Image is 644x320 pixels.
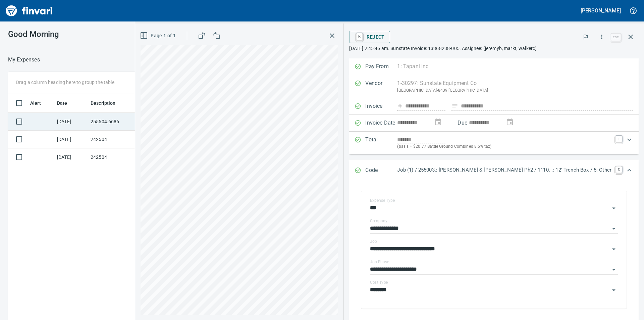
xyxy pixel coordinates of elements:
p: [DATE] 2:45:46 am. Sunstate Invoice: 13368238-005. Assignee: (jeremyb, markt, walkerc) [349,45,639,52]
button: Open [609,224,619,233]
span: Alert [30,99,50,107]
td: 242504 [88,148,148,166]
p: My Expenses [8,56,40,64]
p: Code [365,166,397,175]
span: Alert [30,99,41,107]
a: esc [611,34,621,41]
p: Drag a column heading here to group the table [16,79,114,86]
button: Open [609,265,619,274]
p: (basis + $20.77 Battle Ground Combined 8.6% tax) [397,143,611,150]
td: [DATE] [54,113,88,131]
label: Company [370,219,387,223]
button: Page 1 of 1 [139,30,178,42]
td: 255504.6686 [88,113,148,131]
span: Date [57,99,67,107]
p: Total [365,136,397,150]
td: [DATE] [54,131,88,148]
button: Flag [578,30,593,44]
span: Description [91,99,124,107]
label: Cost Type [370,280,388,284]
button: More [594,30,609,44]
span: Reject [355,31,384,43]
button: RReject [349,31,390,43]
button: Open [609,285,619,295]
h3: Good Morning [8,30,151,39]
nav: breadcrumb [8,56,40,64]
button: [PERSON_NAME] [579,5,623,16]
div: Expand [349,159,639,182]
span: Page 1 of 1 [141,32,176,40]
a: R [356,33,363,40]
button: Open [609,203,619,213]
label: Job Phase [370,260,389,264]
span: Description [91,99,116,107]
h5: [PERSON_NAME] [581,7,621,14]
td: 242504 [88,131,148,148]
label: Job [370,239,377,243]
img: Finvari [4,3,54,19]
p: Job (1) / 255003.: [PERSON_NAME] & [PERSON_NAME] Ph2 / 1110. .: 12' Trench Box / 5: Other [397,166,611,174]
a: T [615,136,622,142]
span: Date [57,99,76,107]
label: Expense Type [370,198,395,202]
td: [DATE] [54,148,88,166]
button: Open [609,244,619,254]
div: Expand [349,132,639,154]
span: Close invoice [609,29,639,45]
a: C [615,166,622,173]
